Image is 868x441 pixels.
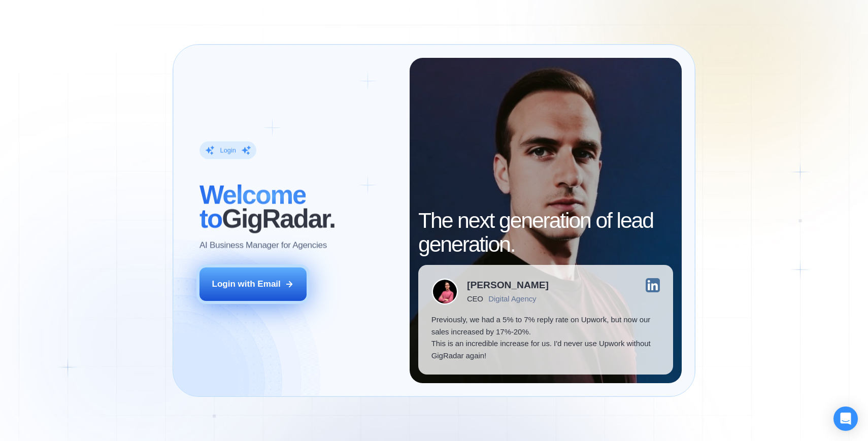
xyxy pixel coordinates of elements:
[199,183,397,231] h2: ‍ GigRadar.
[467,280,549,290] div: [PERSON_NAME]
[220,146,236,154] div: Login
[833,406,858,431] div: Open Intercom Messenger
[199,240,327,252] p: AI Business Manager for Agencies
[418,209,673,256] h2: The next generation of lead generation.
[199,181,306,233] span: Welcome to
[467,294,483,303] div: CEO
[431,314,660,361] p: Previously, we had a 5% to 7% reply rate on Upwork, but now our sales increased by 17%-20%. This ...
[212,278,281,290] div: Login with Email
[488,294,536,303] div: Digital Agency
[199,267,307,301] button: Login with Email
